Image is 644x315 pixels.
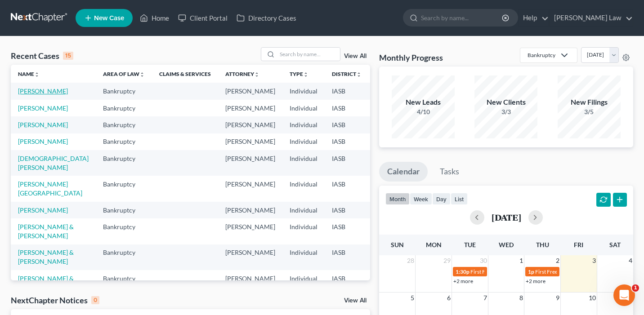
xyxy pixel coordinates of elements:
span: 10 [588,293,597,303]
a: Help [519,10,549,26]
td: Bankruptcy [96,83,152,99]
td: 7 [369,202,414,218]
th: Claims & Services [152,65,218,83]
i: unfold_more [254,72,259,77]
h3: Monthly Progress [379,52,443,63]
a: [PERSON_NAME] [18,138,68,145]
span: 3 [591,255,597,266]
span: Thu [536,241,549,248]
span: 30 [479,255,488,266]
a: [DEMOGRAPHIC_DATA][PERSON_NAME] [18,155,89,171]
td: Individual [282,133,325,150]
td: 7 [369,116,414,133]
td: IASB [325,133,369,150]
a: Home [135,10,174,26]
a: Typeunfold_more [290,71,309,77]
td: IASB [325,202,369,218]
span: 28 [406,255,415,266]
span: Mon [426,241,442,248]
i: unfold_more [139,72,145,77]
td: [PERSON_NAME] [218,133,282,150]
i: unfold_more [34,72,40,77]
span: 2 [555,255,560,266]
span: 1:30p [456,268,470,275]
h2: [DATE] [492,213,521,222]
span: Sat [609,241,621,248]
div: New Clients [474,97,537,107]
a: [PERSON_NAME] [18,104,68,112]
span: Wed [499,241,514,248]
a: Districtunfold_more [332,71,362,77]
td: Individual [282,218,325,244]
iframe: Intercom live chat [613,284,635,306]
a: [PERSON_NAME] & [PERSON_NAME] [18,223,74,240]
span: 5 [410,293,415,303]
td: Individual [282,83,325,99]
td: [PERSON_NAME] [218,244,282,270]
a: [PERSON_NAME] [18,87,68,95]
td: Individual [282,116,325,133]
td: IASB [325,116,369,133]
button: list [451,193,468,205]
td: Individual [282,150,325,176]
td: Individual [282,244,325,270]
td: 7 [369,176,414,201]
td: IASB [325,150,369,176]
td: Bankruptcy [96,100,152,116]
a: Tasks [432,162,467,182]
td: [PERSON_NAME] [218,176,282,201]
span: Tue [464,241,476,248]
a: +2 more [526,278,546,284]
i: unfold_more [303,72,309,77]
td: Bankruptcy [96,116,152,133]
td: Bankruptcy [96,150,152,176]
td: [PERSON_NAME] [218,202,282,218]
i: unfold_more [356,72,362,77]
td: Individual [282,202,325,218]
a: Calendar [379,162,428,182]
a: [PERSON_NAME] Law [550,10,633,26]
a: [PERSON_NAME] & [PERSON_NAME] [18,248,74,265]
span: Fri [574,241,583,248]
a: Nameunfold_more [18,71,40,77]
div: Recent Cases [11,50,73,61]
a: Attorneyunfold_more [225,71,259,77]
span: 7 [483,293,488,303]
a: View All [344,53,367,59]
td: Bankruptcy [96,218,152,244]
div: 15 [63,52,73,60]
td: Bankruptcy [96,270,152,296]
td: Bankruptcy [96,133,152,150]
td: 7 [369,150,414,176]
a: Client Portal [174,10,232,26]
span: Sun [391,241,404,248]
a: [PERSON_NAME] [18,206,68,214]
td: [PERSON_NAME] [218,150,282,176]
td: [PERSON_NAME] [218,83,282,99]
div: NextChapter Notices [11,295,99,306]
td: [PERSON_NAME] [218,218,282,244]
td: Bankruptcy [96,244,152,270]
td: 7 [369,133,414,150]
div: New Leads [392,97,455,107]
a: +2 more [453,278,473,284]
td: IASB [325,244,369,270]
span: 8 [519,293,524,303]
td: 7 [369,244,414,270]
td: Bankruptcy [96,202,152,218]
td: [PERSON_NAME] [218,100,282,116]
div: 3/3 [474,107,537,116]
td: 13 [369,218,414,244]
span: 1p [528,268,534,275]
button: month [385,193,410,205]
div: Bankruptcy [528,51,555,59]
td: 7 [369,100,414,116]
td: IASB [325,83,369,99]
td: 7 [369,270,414,296]
a: [PERSON_NAME][GEOGRAPHIC_DATA] [18,180,82,197]
td: Individual [282,176,325,201]
a: [PERSON_NAME] & [PERSON_NAME] [18,275,74,291]
a: Directory Cases [232,10,301,26]
a: Area of Lawunfold_more [103,71,145,77]
span: 6 [446,293,452,303]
